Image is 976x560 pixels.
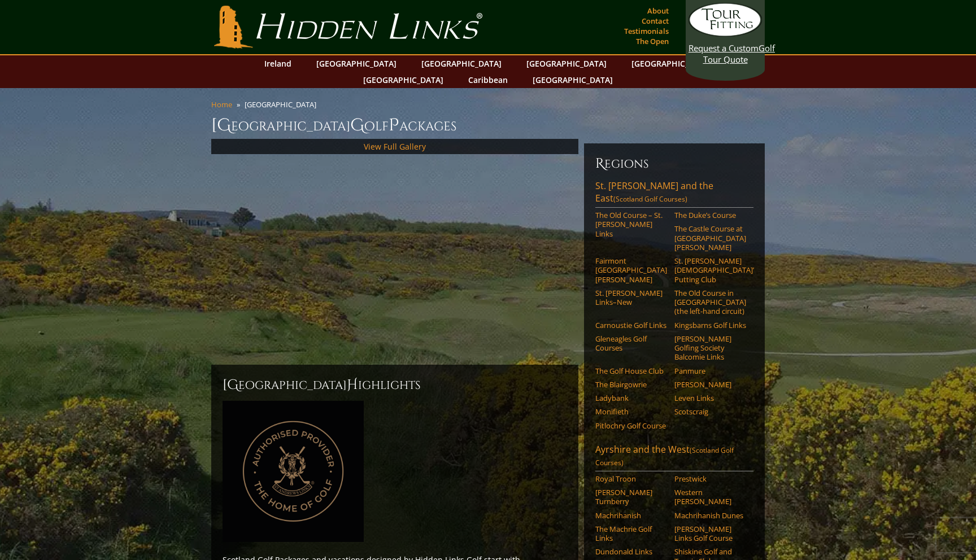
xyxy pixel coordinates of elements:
a: Home [211,99,232,110]
span: Request a Custom [689,42,759,54]
span: H [347,376,358,394]
a: Ladybank [595,393,667,403]
a: Fairmont [GEOGRAPHIC_DATA][PERSON_NAME] [595,256,667,284]
a: [GEOGRAPHIC_DATA] [311,55,402,72]
a: Testimonials [621,23,672,39]
a: [PERSON_NAME] Links Golf Course [674,524,746,543]
a: The Duke’s Course [674,211,746,220]
a: Ayrshire and the West(Scotland Golf Courses) [595,443,753,471]
a: Monifieth [595,407,667,416]
a: About [644,3,672,19]
a: The Old Course in [GEOGRAPHIC_DATA] (the left-hand circuit) [674,288,746,316]
a: The Machrie Golf Links [595,524,667,543]
a: Western [PERSON_NAME] [674,488,746,506]
a: The Golf House Club [595,366,667,375]
a: Gleneagles Golf Courses [595,334,667,353]
span: (Scotland Golf Courses) [595,445,734,467]
a: The Blairgowrie [595,380,667,389]
a: Panmure [674,366,746,375]
a: Contact [639,13,672,29]
a: [GEOGRAPHIC_DATA] [527,72,618,88]
a: [GEOGRAPHIC_DATA] [358,72,449,88]
a: Prestwick [674,474,746,483]
a: The Old Course – St. [PERSON_NAME] Links [595,211,667,238]
a: [PERSON_NAME] Turnberry [595,488,667,506]
span: G [350,114,364,137]
a: Ireland [259,55,297,72]
a: Kingsbarns Golf Links [674,321,746,330]
li: [GEOGRAPHIC_DATA] [245,99,321,110]
a: Carnoustie Golf Links [595,321,667,330]
a: [PERSON_NAME] [674,380,746,389]
a: Dundonald Links [595,547,667,556]
span: (Scotland Golf Courses) [613,194,687,204]
span: P [389,114,399,137]
a: Scotscraig [674,407,746,416]
a: [GEOGRAPHIC_DATA] [521,55,612,72]
a: Machrihanish [595,511,667,520]
a: Request a CustomGolf Tour Quote [689,3,762,65]
a: St. [PERSON_NAME] [DEMOGRAPHIC_DATA]’ Putting Club [674,256,746,284]
a: [GEOGRAPHIC_DATA] [416,55,507,72]
a: St. [PERSON_NAME] Links–New [595,288,667,307]
a: The Open [633,33,672,49]
a: Machrihanish Dunes [674,511,746,520]
a: [PERSON_NAME] Golfing Society Balcomie Links [674,334,746,362]
a: Leven Links [674,393,746,403]
h2: [GEOGRAPHIC_DATA] ighlights [223,376,567,394]
a: St. [PERSON_NAME] and the East(Scotland Golf Courses) [595,180,753,208]
a: The Castle Course at [GEOGRAPHIC_DATA][PERSON_NAME] [674,224,746,252]
h1: [GEOGRAPHIC_DATA] olf ackages [211,114,765,137]
a: Royal Troon [595,474,667,483]
a: Pitlochry Golf Course [595,421,667,430]
a: [GEOGRAPHIC_DATA] [626,55,717,72]
a: View Full Gallery [364,141,426,152]
a: Caribbean [463,72,513,88]
h6: Regions [595,155,753,173]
